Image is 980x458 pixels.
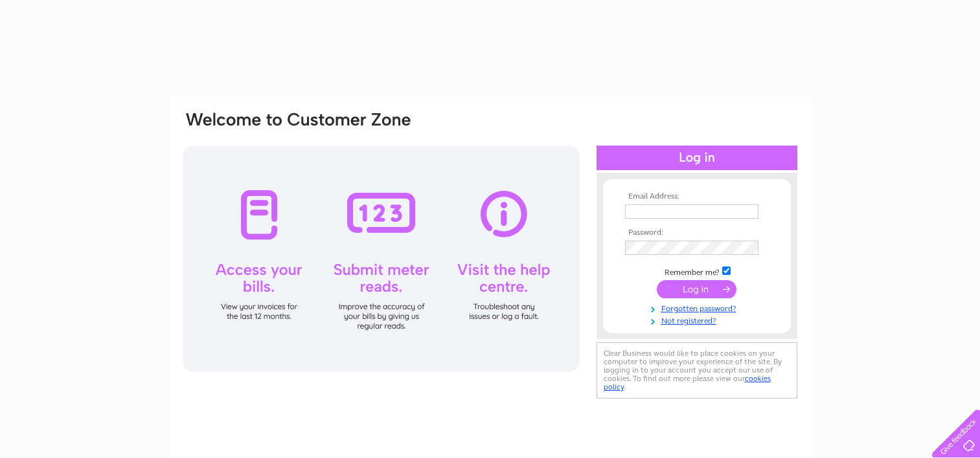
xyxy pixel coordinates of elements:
[622,265,772,278] td: Remember me?
[597,342,797,398] div: Clear Business would like to place cookies on your computer to improve your experience of the sit...
[657,280,736,298] input: Submit
[625,301,772,314] a: Forgotten password?
[625,314,772,326] a: Not registered?
[622,228,772,237] th: Password:
[622,192,772,201] th: Email Address:
[604,374,771,391] a: cookies policy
